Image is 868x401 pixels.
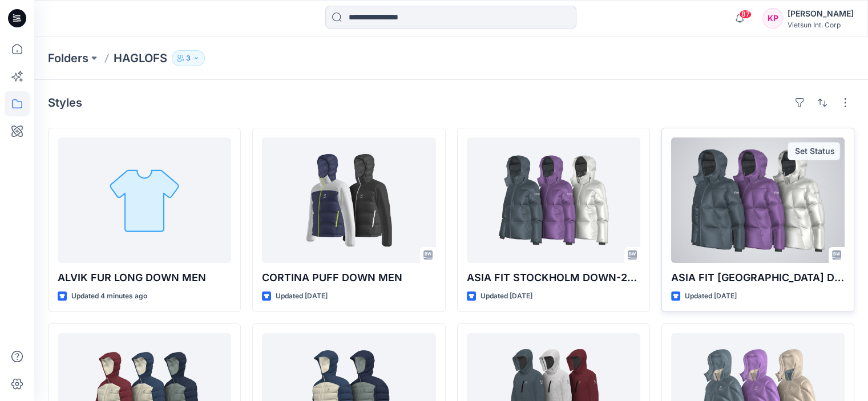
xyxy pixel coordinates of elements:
[71,290,147,302] p: Updated 4 minutes ago
[48,96,82,110] h4: Styles
[48,50,88,66] a: Folders
[276,290,328,302] p: Updated [DATE]
[186,52,191,64] p: 3
[762,8,783,29] div: KP
[788,21,854,29] div: Vietsun Int. Corp
[739,10,752,19] span: 87
[172,50,205,66] button: 3
[262,270,435,286] p: CORTINA PUFF DOWN MEN
[467,137,640,263] a: ASIA FIT STOCKHOLM DOWN-2-WOMEN-OP2
[114,50,167,66] p: HAGLOFS
[262,137,435,263] a: CORTINA PUFF DOWN MEN
[788,7,854,21] div: [PERSON_NAME]
[467,270,640,286] p: ASIA FIT STOCKHOLM DOWN-2-WOMEN-OP2
[481,290,532,302] p: Updated [DATE]
[58,137,231,263] a: ALVIK FUR LONG DOWN MEN
[685,290,737,302] p: Updated [DATE]
[671,270,845,286] p: ASIA FIT [GEOGRAPHIC_DATA] DOWN-2_MEN
[671,137,845,263] a: ASIA FIT STOCKHOLM DOWN-2_MEN
[58,270,231,286] p: ALVIK FUR LONG DOWN MEN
